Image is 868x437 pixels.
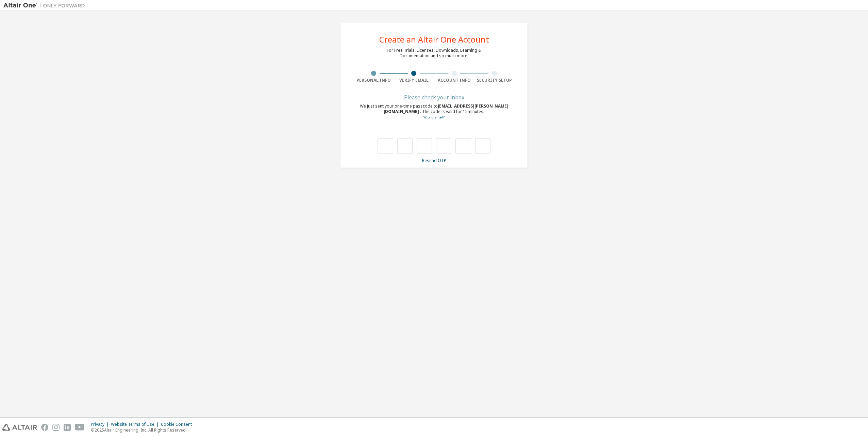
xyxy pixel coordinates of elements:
div: For Free Trials, Licenses, Downloads, Learning & Documentation and so much more. [387,48,481,59]
p: © 2025 Altair Engineering, Inc. All Rights Reserved. [91,427,196,433]
span: [EMAIL_ADDRESS][PERSON_NAME][DOMAIN_NAME] [384,103,508,114]
img: altair_logo.svg [2,424,37,431]
div: Please check your inbox [353,95,515,99]
div: Security Setup [474,78,515,83]
div: Account Info [434,78,474,83]
img: linkedin.svg [64,424,71,431]
div: Cookie Consent [161,422,196,427]
a: Go back to the registration form [423,115,445,119]
div: Create an Altair One Account [379,35,489,44]
div: We just sent your one-time passcode to . The code is valid for 15 minutes. [353,103,515,120]
div: Privacy [91,422,111,427]
div: Personal Info [353,78,394,83]
a: Resend OTP [422,158,446,163]
div: Website Terms of Use [111,422,161,427]
img: facebook.svg [41,424,48,431]
div: Verify Email [394,78,434,83]
img: youtube.svg [75,424,85,431]
img: Altair One [3,2,88,9]
img: instagram.svg [52,424,60,431]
